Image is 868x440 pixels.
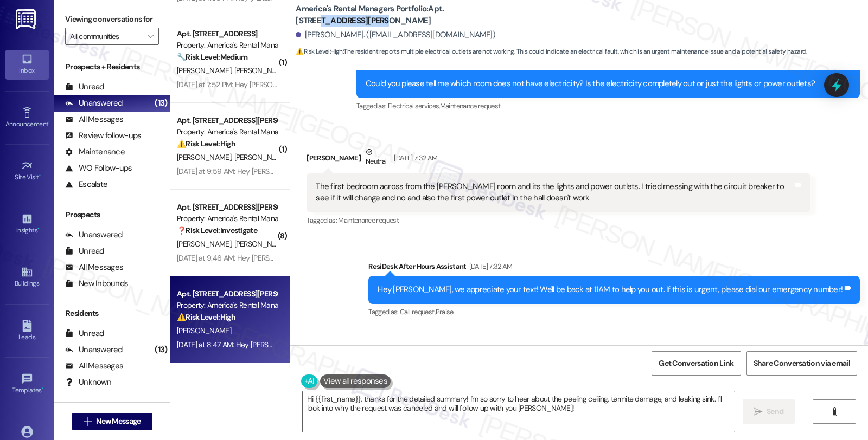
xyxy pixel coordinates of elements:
[5,210,49,239] a: Insights •
[54,61,170,73] div: Prospects + Residents
[378,284,843,295] div: Hey [PERSON_NAME], we appreciate your text! We'll be back at 11AM to help you out. If this is urg...
[177,288,277,300] div: Apt. [STREET_ADDRESS][PERSON_NAME]
[296,46,807,57] span: : The resident reports multiple electrical outlets are not working. This could indicate an electr...
[177,340,665,350] div: [DATE] at 8:47 AM: Hey [PERSON_NAME], we appreciate your text! We'll be back at 11AM to help you ...
[177,166,793,176] div: [DATE] at 9:59 AM: Hey [PERSON_NAME], [PERSON_NAME] and [PERSON_NAME], we appreciate your text! W...
[70,28,142,45] input: All communities
[652,351,741,376] button: Get Conversation Link
[37,225,39,232] span: •
[296,29,495,41] div: [PERSON_NAME]. ([EMAIL_ADDRESS][DOMAIN_NAME])
[177,326,231,335] span: [PERSON_NAME]
[831,407,839,416] i: 
[368,304,860,320] div: Tagged as:
[16,9,38,29] img: ResiDesk Logo
[388,101,440,111] span: Electrical services ,
[177,253,736,263] div: [DATE] at 9:46 AM: Hey [PERSON_NAME] and [PERSON_NAME], we appreciate your text! We'll be back at...
[467,261,513,272] div: [DATE] 7:32 AM
[177,28,277,40] div: Apt. [STREET_ADDRESS]
[65,328,104,339] div: Unread
[307,212,810,228] div: Tagged as:
[5,370,49,399] a: Templates •
[177,239,234,249] span: [PERSON_NAME]
[754,407,762,416] i: 
[177,202,277,213] div: Apt. [STREET_ADDRESS][PERSON_NAME][PERSON_NAME]
[234,239,294,249] span: [PERSON_NAME] Iii
[177,225,257,235] strong: ❓ Risk Level: Investigate
[65,146,125,158] div: Maintenance
[234,66,289,75] span: [PERSON_NAME]
[177,115,277,126] div: Apt. [STREET_ADDRESS][PERSON_NAME][PERSON_NAME]
[5,50,49,79] a: Inbox
[303,391,735,432] textarea: Hi {{first_name}}, thanks for the detailed summary! I'm so sorry to hear about the peeling ceilin...
[177,139,235,148] strong: ⚠️ Risk Level: High
[296,3,513,27] b: America's Rental Managers Portfolio: Apt. [STREET_ADDRESS][PERSON_NAME]
[177,213,277,224] div: Property: America's Rental Managers Portfolio
[5,263,49,292] a: Buildings
[177,40,277,51] div: Property: America's Rental Managers Portfolio
[54,308,170,319] div: Residents
[65,262,123,273] div: All Messages
[234,152,292,162] span: [PERSON_NAME]
[65,98,123,109] div: Unanswered
[72,413,152,430] button: New Message
[177,152,234,162] span: [PERSON_NAME]
[65,229,123,241] div: Unanswered
[65,163,132,174] div: WO Follow-ups
[363,146,388,169] div: Neutral
[316,181,793,204] div: The first bedroom across from the [PERSON_NAME] room and its the lights and power outlets. I trie...
[746,351,857,376] button: Share Conversation via email
[65,245,104,257] div: Unread
[368,261,860,276] div: ResiDesk After Hours Assistant
[65,130,141,141] div: Review follow-ups
[400,307,436,316] span: Call request ,
[96,416,141,427] span: New Message
[356,98,860,114] div: Tagged as:
[177,312,235,322] strong: ⚠️ Risk Level: High
[659,358,733,369] span: Get Conversation Link
[65,179,107,190] div: Escalate
[48,119,50,126] span: •
[152,341,170,358] div: (13)
[391,152,437,164] div: [DATE] 7:32 AM
[743,399,795,424] button: Send
[65,11,159,28] label: Viewing conversations for
[436,307,454,316] span: Praise
[65,360,123,372] div: All Messages
[177,52,247,62] strong: 🔧 Risk Level: Medium
[177,80,734,89] div: [DATE] at 7:52 PM: Hey [PERSON_NAME] and [PERSON_NAME], we appreciate your text! We'll be back at...
[5,316,49,346] a: Leads
[42,385,43,392] span: •
[754,358,850,369] span: Share Conversation via email
[440,101,501,111] span: Maintenance request
[767,406,783,417] span: Send
[177,300,277,311] div: Property: America's Rental Managers Portfolio
[5,157,49,186] a: Site Visit •
[65,278,128,289] div: New Inbounds
[307,146,810,173] div: [PERSON_NAME]
[84,417,92,426] i: 
[65,344,123,355] div: Unanswered
[177,126,277,138] div: Property: America's Rental Managers Portfolio
[54,209,170,221] div: Prospects
[65,377,111,388] div: Unknown
[296,47,342,56] strong: ⚠️ Risk Level: High
[177,66,234,75] span: [PERSON_NAME]
[148,32,154,41] i: 
[65,114,123,125] div: All Messages
[65,81,104,93] div: Unread
[152,95,170,112] div: (13)
[338,216,399,225] span: Maintenance request
[39,172,41,179] span: •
